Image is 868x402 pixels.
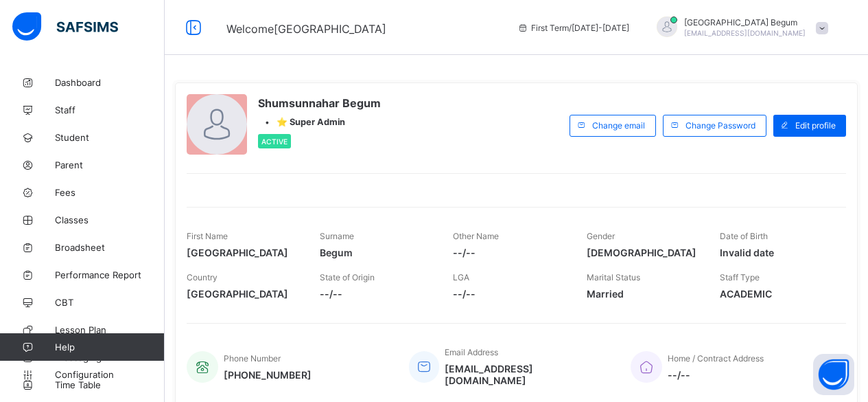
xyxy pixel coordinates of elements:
[587,231,615,241] span: Gender
[187,272,218,282] span: Country
[258,117,381,127] div: •
[795,120,836,131] span: Edit profile
[453,247,565,258] span: --/--
[720,272,760,282] span: Staff Type
[668,353,764,364] span: Home / Contract Address
[720,288,832,300] span: ACADEMIC
[445,347,498,357] span: Email Address
[445,363,610,386] span: [EMAIL_ADDRESS][DOMAIN_NAME]
[813,354,854,395] button: Open asap
[587,288,699,300] span: Married
[55,159,165,170] span: Parent
[587,272,640,282] span: Marital Status
[453,231,499,241] span: Other Name
[685,120,755,131] span: Change Password
[720,247,832,258] span: Invalid date
[587,247,699,258] span: [DEMOGRAPHIC_DATA]
[277,117,345,127] span: ⭐ Super Admin
[12,12,118,41] img: safsims
[55,187,165,198] span: Fees
[592,120,645,131] span: Change email
[55,342,164,353] span: Help
[224,353,281,364] span: Phone Number
[224,369,312,381] span: [PHONE_NUMBER]
[320,247,432,258] span: Begum
[258,96,381,110] span: Shumsunnahar Begum
[320,288,432,300] span: --/--
[55,369,164,380] span: Configuration
[187,247,299,258] span: [GEOGRAPHIC_DATA]
[720,231,768,241] span: Date of Birth
[684,17,806,27] span: [GEOGRAPHIC_DATA] Begum
[643,16,835,39] div: Shumsunnahar Begum
[453,288,565,300] span: --/--
[226,22,386,36] span: Welcome [GEOGRAPHIC_DATA]
[517,23,629,33] span: session/term information
[55,77,165,88] span: Dashboard
[453,272,469,282] span: LGA
[55,269,165,280] span: Performance Report
[684,29,806,37] span: [EMAIL_ADDRESS][DOMAIN_NAME]
[187,231,228,241] span: First Name
[668,369,764,381] span: --/--
[55,214,165,225] span: Classes
[320,272,375,282] span: State of Origin
[55,297,165,308] span: CBT
[55,242,165,253] span: Broadsheet
[187,288,299,300] span: [GEOGRAPHIC_DATA]
[55,104,165,115] span: Staff
[320,231,354,241] span: Surname
[55,132,165,143] span: Student
[261,137,288,146] span: Active
[55,324,165,335] span: Lesson Plan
